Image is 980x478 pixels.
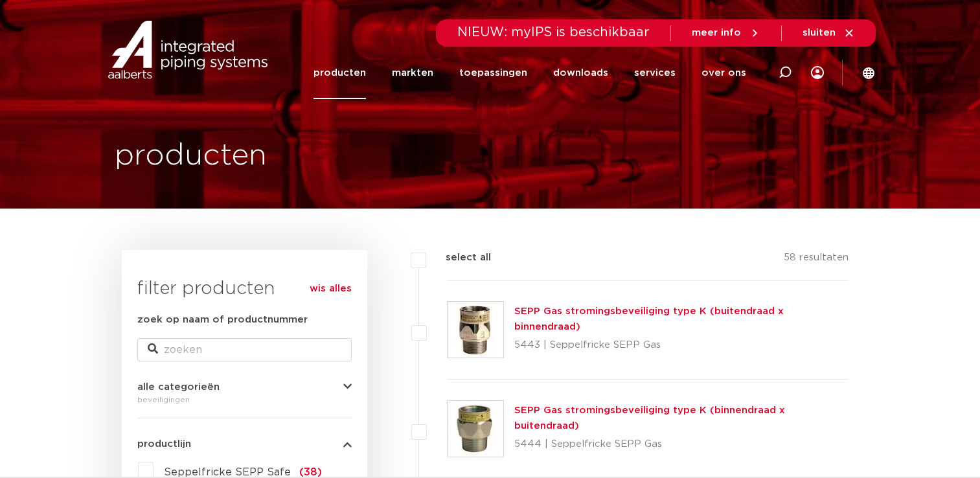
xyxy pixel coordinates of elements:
[692,27,760,39] a: meer info
[137,276,352,302] h3: filter producten
[514,335,849,356] p: 5443 | Seppelfricke SEPP Gas
[803,27,855,39] a: sluiten
[313,47,746,99] nav: Menu
[137,338,352,361] input: zoeken
[426,250,491,266] label: select all
[448,401,503,457] img: Thumbnail for SEPP Gas stromingsbeveiliging type K (binnendraad x buitendraad)
[803,28,836,38] span: sluiten
[313,47,366,99] a: producten
[553,47,608,99] a: downloads
[137,439,191,449] span: productlijn
[137,439,352,449] button: productlijn
[392,47,433,99] a: markten
[115,135,267,177] h1: producten
[457,26,650,39] span: NIEUW: myIPS is beschikbaar
[137,392,352,407] div: beveiligingen
[310,281,352,297] a: wis alles
[164,467,291,477] span: Seppelfricke SEPP Safe
[784,250,849,270] p: 58 resultaten
[299,467,322,477] span: (38)
[137,382,220,392] span: alle categorieën
[811,47,824,99] div: my IPS
[514,434,849,455] p: 5444 | Seppelfricke SEPP Gas
[514,405,785,431] a: SEPP Gas stromingsbeveiliging type K (binnendraad x buitendraad)
[137,382,352,392] button: alle categorieën
[137,312,308,328] label: zoek op naam of productnummer
[514,306,784,332] a: SEPP Gas stromingsbeveiliging type K (buitendraad x binnendraad)
[459,47,527,99] a: toepassingen
[634,47,676,99] a: services
[692,28,741,38] span: meer info
[448,302,503,358] img: Thumbnail for SEPP Gas stromingsbeveiliging type K (buitendraad x binnendraad)
[701,47,746,99] a: over ons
